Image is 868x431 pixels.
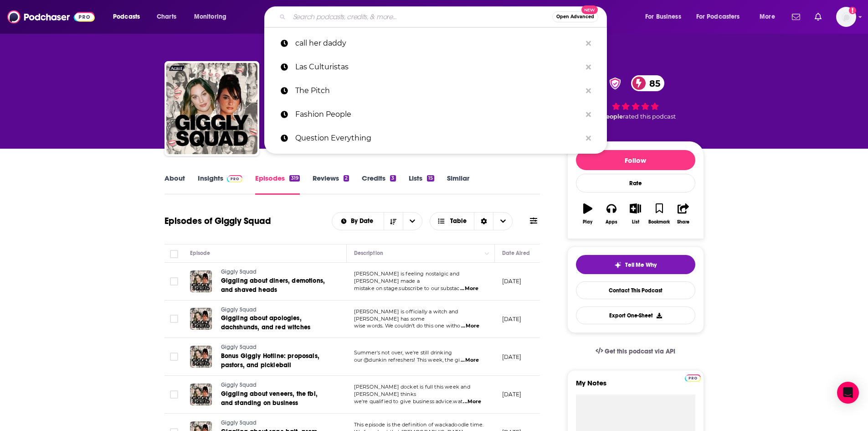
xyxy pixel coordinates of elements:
span: [PERSON_NAME] docket is full this week and [PERSON_NAME] thinks [354,384,470,397]
span: 2 people [597,113,623,120]
p: Las Culturistas [295,55,581,79]
span: ...More [460,285,478,292]
button: open menu [403,213,422,230]
img: verified Badge [606,78,624,89]
p: Fashion People [295,103,581,126]
button: open menu [753,10,786,24]
div: 15 [427,175,434,182]
span: rated this podcast [623,113,676,120]
a: Lists15 [409,174,434,195]
button: Choose View [430,212,513,230]
button: Show profile menu [836,7,856,27]
a: Show notifications dropdown [811,9,825,25]
a: InsightsPodchaser Pro [198,174,243,195]
a: Giggly Squad [221,419,330,427]
div: Description [354,248,383,259]
p: call her daddy [295,31,581,55]
span: Logged in as joey.bonafede [836,7,856,27]
label: My Notes [576,379,695,395]
span: Giggly Squad [221,344,257,350]
a: Giggly Squad [221,268,330,276]
span: Bonus Giggly Hotline: proposals, pastors, and pickleball [221,352,319,369]
button: Play [576,197,600,230]
button: List [623,197,647,230]
a: Podchaser - Follow, Share and Rate Podcasts [7,8,95,26]
a: call her daddy [264,31,607,55]
div: 3 [390,175,395,182]
span: Giggly Squad [221,269,257,275]
button: open menu [332,218,384,224]
input: Search podcasts, credits, & more... [289,10,552,24]
span: This episode is the definition of wackadoodle time. [354,421,484,428]
img: Giggly Squad [166,63,257,154]
a: Bonus Giggly Hotline: proposals, pastors, and pickleball [221,352,330,370]
span: Toggle select row [170,277,178,286]
span: Giggling about veneers, the fbi, and standing on business [221,390,318,407]
span: Monitoring [194,10,226,23]
p: [DATE] [502,353,522,361]
div: Rate [576,174,695,192]
h1: Episodes of Giggly Squad [164,215,271,227]
a: Credits3 [362,174,395,195]
a: Similar [447,174,469,195]
a: Question Everything [264,126,607,150]
span: Giggling about diners, demotions, and shaved heads [221,277,325,294]
span: For Business [645,10,681,23]
button: Apps [600,197,623,230]
button: Open AdvancedNew [552,11,598,22]
span: By Date [351,218,376,224]
span: ...More [461,357,479,364]
a: Giggly Squad [221,381,330,389]
img: Podchaser Pro [685,374,701,382]
a: About [164,174,185,195]
div: 319 [289,175,299,182]
a: Giggling about apologies, dachshunds, and red witches [221,314,330,332]
a: Show notifications dropdown [788,9,804,25]
div: 2 [344,175,349,182]
a: 85 [631,75,665,91]
div: Play [583,219,592,225]
span: Giggly Squad [221,420,257,426]
div: Sort Direction [474,213,493,230]
span: More [760,10,775,23]
a: Giggly Squad [221,306,330,314]
div: Episode [190,248,211,259]
p: Question Everything [295,126,581,150]
div: Share [677,219,689,225]
span: 85 [640,75,665,91]
span: mistake on stage.subscribe to our substac [354,285,460,291]
span: New [581,5,598,14]
span: Toggle select row [170,390,178,399]
a: Charts [151,10,182,24]
span: Summer's not over, we're still drinking [354,349,452,356]
a: Episodes319 [255,174,299,195]
a: Get this podcast via API [588,340,683,363]
span: ...More [463,398,481,405]
button: open menu [690,10,753,24]
button: Follow [576,150,695,170]
div: Date Aired [502,248,530,259]
span: Toggle select row [170,315,178,323]
span: For Podcasters [696,10,740,23]
svg: Add a profile image [849,7,856,14]
span: Giggly Squad [221,306,257,313]
button: Export One-Sheet [576,306,695,324]
span: we're qualified to give business advice.wat [354,398,462,405]
p: [DATE] [502,277,522,285]
span: wise words. We couldn’t do this one witho [354,322,461,329]
span: Toggle select row [170,353,178,361]
a: Giggly Squad [221,343,330,352]
div: List [632,219,639,225]
a: Giggling about diners, demotions, and shaved heads [221,276,330,295]
a: Reviews2 [313,174,349,195]
div: Apps [606,219,617,225]
span: Table [450,218,467,224]
a: Las Culturistas [264,55,607,79]
span: our @dunkin refreshers! This week, the gi [354,357,460,363]
button: Bookmark [647,197,671,230]
button: open menu [107,10,152,24]
span: Podcasts [113,10,140,23]
p: [DATE] [502,315,522,323]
